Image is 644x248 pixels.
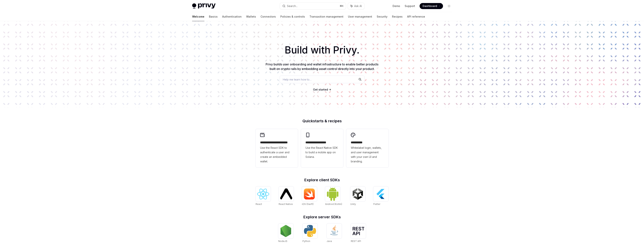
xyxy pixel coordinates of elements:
a: JavaJava [327,223,342,243]
img: Unity [352,188,364,200]
a: Authentication [222,12,242,21]
img: Java [328,225,340,237]
span: Android (Kotlin) [325,203,342,205]
a: ReactReact [256,186,271,206]
span: Flutter [373,203,380,205]
a: REST APIREST API [351,223,366,243]
a: Get started [313,88,328,91]
h2: Explore client SDKs [256,178,389,182]
span: ⌘ K [340,5,344,8]
span: Java [327,240,332,243]
span: React Native [279,203,293,205]
a: API reference [407,12,425,21]
span: Whitelabel login, wallets, and user management with your own UI and branding. [351,146,384,164]
h2: Quickstarts & recipes [256,119,389,123]
span: Ask AI [354,4,362,8]
h1: Build with Privy. [6,43,638,57]
button: Ask AI [348,3,364,9]
h2: Explore server SDKs [256,215,389,219]
span: Use the React Native SDK to build a mobile app on Solana. [305,146,339,159]
button: Search...⌘K [280,3,346,9]
a: UnityUnity [350,186,365,206]
img: Flutter [375,188,387,200]
a: Connectors [261,12,276,21]
button: Toggle dark mode [446,3,452,9]
a: Security [377,12,387,21]
a: React NativeReact Native [279,186,294,206]
a: Android (Kotlin)Android (Kotlin) [325,186,342,206]
div: Search... [287,4,298,8]
a: Recipes [392,12,403,21]
span: React [256,203,262,205]
a: Transaction management [309,12,343,21]
span: REST API [351,240,361,243]
a: Wallets [246,12,256,21]
span: NodeJS [278,240,287,243]
img: iOS (Swift) [303,188,315,200]
a: Dashboard [420,3,443,9]
span: Python [302,240,310,243]
a: Demo [393,4,400,8]
span: Dashboard [423,4,437,8]
img: NodeJS [280,225,292,237]
a: FlutterFlutter [373,186,388,206]
a: Welcome [192,12,204,21]
span: Unity [350,203,356,205]
a: Policies & controls [280,12,305,21]
span: Get started [313,88,328,91]
a: **** **** **** ***Use the React Native SDK to build a mobile app on Solana. [301,129,343,167]
img: React [257,189,269,199]
a: Support [405,4,415,8]
span: Use the React SDK to authenticate a user and create an embedded wallet. [260,146,293,164]
span: Privy builds user onboarding and wallet infrastructure to enable better products built on crypto ... [266,62,378,71]
img: Android (Kotlin) [327,187,339,201]
span: iOS (Swift) [302,203,314,205]
a: PythonPython [302,223,318,243]
a: iOS (Swift)iOS (Swift) [302,186,317,206]
img: REST API [352,227,364,235]
a: User management [348,12,372,21]
a: Basics [209,12,218,21]
img: Python [304,225,316,237]
img: React Native [280,188,292,199]
a: **** *****Whitelabel login, wallets, and user management with your own UI and branding. [346,129,389,167]
img: light logo [192,3,216,9]
span: Help me learn how to… [283,77,312,81]
a: NodeJSNodeJS [278,223,293,243]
